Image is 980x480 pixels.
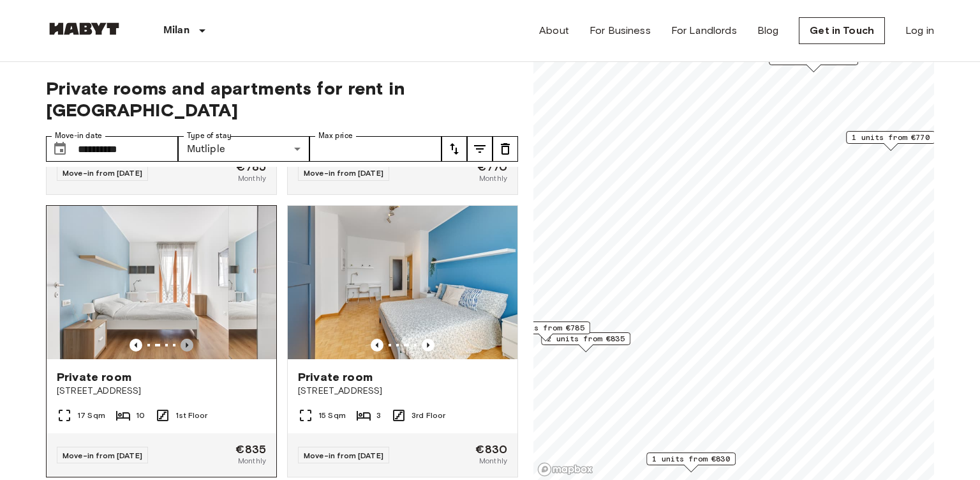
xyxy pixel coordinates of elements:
[539,23,569,38] a: About
[46,77,518,121] span: Private rooms and apartments for rent in [GEOGRAPHIC_DATA]
[298,385,507,398] span: [STREET_ADDRESS]
[46,22,122,35] img: Habyt
[852,132,930,143] span: 1 units from €770
[442,136,467,162] button: tune
[479,455,507,467] span: Monthly
[238,173,266,184] span: Monthly
[77,410,105,421] span: 17 Sqm
[422,339,434,352] button: Previous image
[757,23,779,38] a: Blog
[846,131,935,151] div: Map marker
[590,23,651,38] a: For Business
[178,136,310,162] div: Mutliple
[181,339,193,352] button: Previous image
[298,369,373,385] span: Private room
[318,130,353,141] label: Max price
[318,410,346,421] span: 15 Sqm
[63,168,142,178] span: Move-in from [DATE]
[537,462,593,477] a: Mapbox logo
[769,52,858,72] div: Map marker
[236,161,266,173] span: €785
[130,339,142,352] button: Previous image
[475,444,507,455] span: €830
[46,205,277,477] a: Marketing picture of unit IT-14-035-002-08HMarketing picture of unit IT-14-035-002-08HPrevious im...
[163,23,189,38] p: Milan
[507,322,584,334] span: 1 units from €785
[238,455,266,467] span: Monthly
[63,451,142,460] span: Move-in from [DATE]
[541,332,630,352] div: Map marker
[477,161,507,173] span: €770
[136,410,145,421] span: 10
[501,321,590,341] div: Map marker
[187,130,232,141] label: Type of stay
[55,130,102,141] label: Move-in date
[287,205,518,477] a: Previous imagePrevious imagePrivate room[STREET_ADDRESS]15 Sqm33rd FloorMove-in from [DATE]€830Mo...
[547,333,625,345] span: 2 units from €835
[57,369,131,385] span: Private room
[671,23,737,38] a: For Landlords
[376,410,381,421] span: 3
[57,385,266,398] span: [STREET_ADDRESS]
[304,451,383,460] span: Move-in from [DATE]
[175,410,207,421] span: 1st Floor
[235,444,266,455] span: €835
[47,136,73,162] button: Choose date, selected date is 15 Oct 2025
[479,173,507,184] span: Monthly
[288,206,517,359] img: Marketing picture of unit IT-14-081-001-03H
[905,23,934,38] a: Log in
[47,206,276,359] img: Marketing picture of unit IT-14-035-002-08H
[412,410,445,421] span: 3rd Floor
[652,453,730,465] span: 1 units from €830
[646,453,736,472] div: Map marker
[371,339,383,352] button: Previous image
[493,136,518,162] button: tune
[467,136,493,162] button: tune
[799,17,885,44] a: Get in Touch
[304,168,383,178] span: Move-in from [DATE]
